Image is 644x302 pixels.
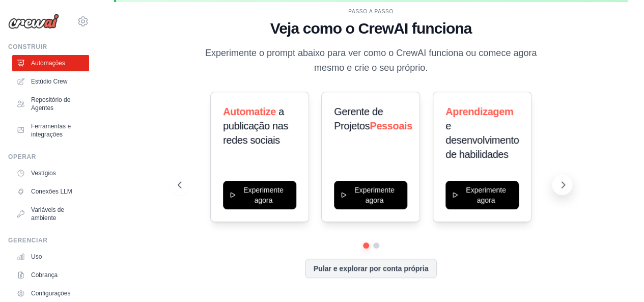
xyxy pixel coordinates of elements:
button: Experimente agora [223,181,296,209]
font: Pessoais [370,120,412,131]
button: Experimente agora [445,181,519,209]
a: Uso [12,249,89,265]
a: Repositório de Agentes [12,92,89,116]
a: Ferramentas e integrações [12,118,89,143]
a: Variáveis ​​de ambiente [12,202,89,226]
a: Configurações [12,285,89,301]
button: Experimente agora [334,181,407,209]
font: Experimente o prompt abaixo para ver como o CrewAI funciona ou comece agora mesmo e crie o seu pr... [205,48,537,73]
img: Logotipo [8,14,59,29]
font: Vestígios [31,170,56,177]
font: Cobrança [31,271,58,279]
a: Automações [12,55,89,71]
font: Experimente agora [243,186,284,204]
font: Gerente de Projetos [334,106,383,131]
font: Conexões LLM [31,188,72,195]
font: Aprendizagem [445,106,513,117]
font: Configurações [31,290,70,297]
iframe: Widget de bate-papo [593,253,644,302]
font: Repositório de Agentes [31,96,70,112]
a: Cobrança [12,267,89,283]
font: Construir [8,43,47,50]
font: Ferramentas e integrações [31,123,71,138]
font: Automatize [223,106,276,117]
a: Estúdio Crew [12,73,89,90]
a: Conexões LLM [12,183,89,200]
font: Uso [31,253,42,260]
button: Pular e explorar por conta própria [305,259,437,278]
font: Automações [31,60,65,67]
font: PASSO A PASSO [348,9,394,14]
font: Variáveis ​​de ambiente [31,206,64,222]
font: Veja como o CrewAI funciona [270,20,472,37]
a: Vestígios [12,165,89,181]
font: Gerenciar [8,237,47,244]
font: Experimente agora [354,186,395,204]
font: e desenvolvimento de habilidades [445,120,519,160]
font: a publicação nas redes sociais [223,106,288,146]
font: Pular e explorar por conta própria [314,264,429,272]
font: Estúdio Crew [31,78,67,85]
font: Operar [8,153,36,160]
font: Experimente agora [466,186,506,204]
